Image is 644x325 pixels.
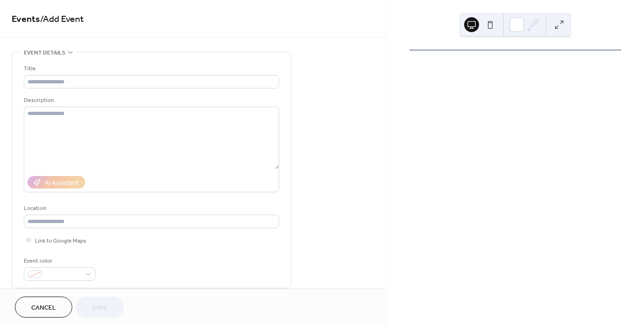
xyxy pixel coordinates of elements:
span: Cancel [31,303,56,313]
span: / Add Event [40,10,84,28]
div: Description [24,95,277,105]
a: Events [12,10,40,28]
div: Event color [24,256,94,266]
span: Link to Google Maps [35,236,86,246]
button: Cancel [15,297,72,318]
div: Title [24,64,277,74]
div: Location [24,203,277,213]
span: Event details [24,48,65,58]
